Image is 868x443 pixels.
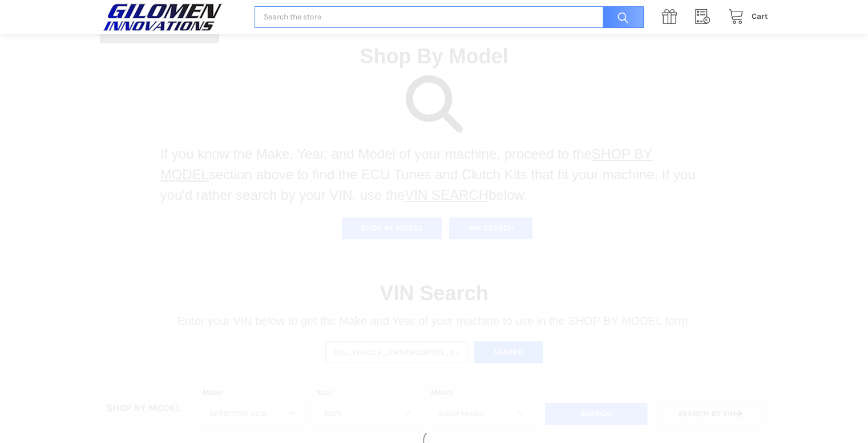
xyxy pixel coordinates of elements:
input: Search the store [255,6,643,29]
input: Search [597,6,644,29]
a: GILOMEN INNOVATIONS [100,3,243,31]
img: GILOMEN INNOVATIONS [100,3,225,31]
span: Cart [752,11,768,21]
a: Cart [722,10,768,24]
